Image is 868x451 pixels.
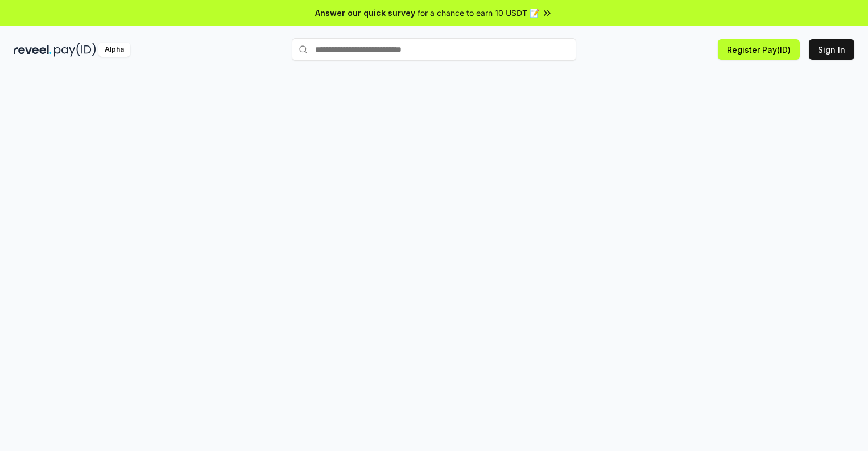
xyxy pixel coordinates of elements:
[718,39,800,60] button: Register Pay(ID)
[54,43,96,57] img: pay_id
[809,39,854,60] button: Sign In
[14,43,52,57] img: reveel_dark
[98,43,130,57] div: Alpha
[315,7,415,19] span: Answer our quick survey
[418,7,539,19] span: for a chance to earn 10 USDT 📝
